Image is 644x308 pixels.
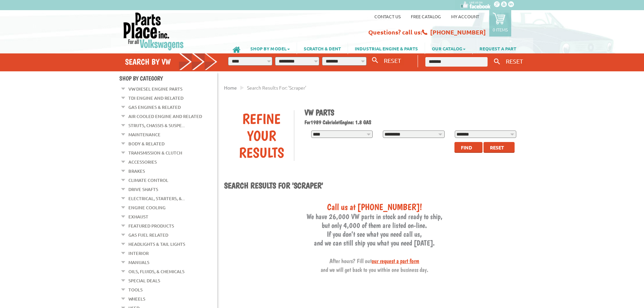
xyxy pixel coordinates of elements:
img: Parts Place Inc! [123,12,184,51]
a: Brakes [128,167,145,175]
a: Headlights & Tail Lights [128,240,185,248]
button: Search By VW... [369,55,381,65]
span: Find [461,144,472,150]
a: Home [224,85,237,91]
span: Reset [490,144,504,150]
span: Engine: 1.8 GAS [340,119,371,125]
a: REQUEST A PART [473,43,523,54]
span: For [304,119,311,125]
button: Find [454,142,482,153]
a: 0 items [489,10,511,37]
button: Reset [484,142,515,153]
a: TDI Engine and Related [128,94,183,102]
a: Engine Cooling [128,203,166,212]
a: Drive Shafts [128,185,158,194]
a: My Account [451,14,479,19]
a: INDUSTRIAL ENGINE & PARTS [348,43,425,54]
h1: VW Parts [304,108,520,117]
a: Exhaust [128,212,148,221]
a: Gas Engines & Related [128,103,181,112]
a: Oils, Fluids, & Chemicals [128,267,184,276]
a: Struts, Chassis & Suspe... [128,121,185,130]
button: RESET [503,56,526,66]
a: our request a part form [372,257,419,264]
div: Refine Your Results [229,110,294,161]
a: Transmission & Clutch [128,148,182,157]
span: RESET [506,57,523,65]
button: RESET [381,55,404,65]
h1: Search results for 'scraper' [224,181,525,191]
a: Maintenance [128,130,160,139]
span: After hours? Fill out and we will get back to you within one business day. [321,257,428,273]
a: Free Catalog [411,14,441,19]
a: SCRATCH & DENT [297,43,348,54]
a: Gas Fuel Related [128,231,168,239]
a: Special Deals [128,276,160,285]
a: VW Diesel Engine Parts [128,85,182,93]
span: RESET [384,57,401,64]
a: Interior [128,249,149,258]
a: Featured Products [128,221,174,230]
a: Manuals [128,258,149,267]
h4: Shop By Category [119,75,217,82]
a: Air Cooled Engine and Related [128,112,202,121]
a: Climate Control [128,176,168,185]
a: SHOP BY MODEL [244,43,297,54]
span: Call us at [PHONE_NUMBER]! [327,202,422,212]
span: Search results for: 'scraper' [247,85,306,91]
a: Electrical, Starters, &... [128,194,185,203]
button: Keyword Search [492,56,502,67]
h2: 1989 Cabriolet [304,119,520,125]
a: Tools [128,285,143,294]
a: Body & Related [128,139,165,148]
a: Contact us [374,14,401,19]
a: Accessories [128,158,157,166]
a: OUR CATALOG [425,43,472,54]
h4: Search by VW [125,57,218,67]
a: Wheels [128,294,145,303]
p: 0 items [493,27,508,32]
h3: We have 26,000 VW parts in stock and ready to ship, but only 4,000 of them are listed on-line. If... [224,202,525,274]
